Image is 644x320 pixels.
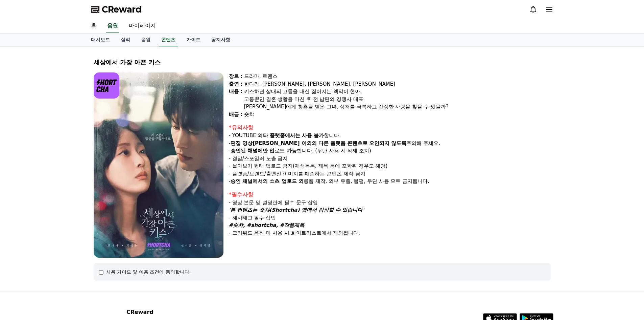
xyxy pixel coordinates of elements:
strong: 다른 플랫폼 콘텐츠로 오인되지 않도록 [318,140,407,146]
strong: 승인 채널에서의 쇼츠 업로드 외 [231,178,304,184]
strong: 승인된 채널에만 업로드 가능 [231,148,297,154]
div: 숏챠 [244,111,551,119]
p: - 롱폼 제작, 외부 유출, 불펌, 무단 사용 모두 금지됩니다. [229,177,551,185]
a: 콘텐츠 [159,34,178,46]
a: CReward [91,4,142,15]
p: - 영상 본문 및 설명란에 필수 문구 삽입 [229,199,551,207]
a: 공지사항 [206,34,236,46]
p: - 몰아보기 형태 업로드 금지(재생목록, 제목 등에 포함된 경우도 해당) [229,162,551,170]
div: 한다라, [PERSON_NAME], [PERSON_NAME], [PERSON_NAME] [244,80,551,88]
em: '본 컨텐츠는 숏챠(Shortcha) 앱에서 감상할 수 있습니다' [229,207,364,213]
a: 홈 [86,19,102,33]
div: *유의사항 [229,124,551,132]
p: - YOUTUBE 외 합니다. [229,132,551,140]
div: 고통뿐인 결혼 생활을 마친 후 전 남편의 경쟁사 대표 [244,95,551,103]
p: - 크리워드 음원 미 사용 시 화이트리스트에서 제외됩니다. [229,229,551,237]
div: 내용 : [229,88,243,111]
strong: 편집 영상[PERSON_NAME] 이외의 [231,140,317,146]
div: 세상에서 가장 아픈 키스 [94,58,551,67]
a: 음원 [106,19,119,33]
div: *필수사항 [229,191,551,199]
div: 드라마, 로맨스 [244,72,551,80]
img: logo [94,72,120,99]
p: CReward [126,308,209,316]
div: 키스하면 상대의 고통을 대신 짊어지는 액막이 현아. [244,88,551,95]
p: - 플랫폼/브랜드/출연진 이미지를 훼손하는 콘텐츠 제작 금지 [229,170,551,178]
em: #숏챠, #shortcha, #작품제목 [229,222,305,228]
p: - 주의해 주세요. [229,140,551,147]
a: 마이페이지 [123,19,161,33]
strong: 타 플랫폼에서는 사용 불가 [263,132,324,138]
div: 배급 : [229,111,243,119]
a: 음원 [136,34,156,46]
img: video [94,72,223,258]
div: [PERSON_NAME]에게 청혼을 받은 그녀, 상처를 극복하고 진정한 사랑을 찾을 수 있을까? [244,103,551,111]
span: CReward [102,4,142,15]
p: - 합니다. (무단 사용 시 삭제 조치) [229,147,551,155]
a: 실적 [115,34,136,46]
a: 대시보드 [86,34,115,46]
a: 가이드 [181,34,206,46]
p: - 해시태그 필수 삽입 [229,214,551,222]
div: 출연 : [229,80,243,88]
div: 장르 : [229,72,243,80]
div: 사용 가이드 및 이용 조건에 동의합니다. [106,269,191,275]
p: - 결말/스포일러 노출 금지 [229,155,551,163]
